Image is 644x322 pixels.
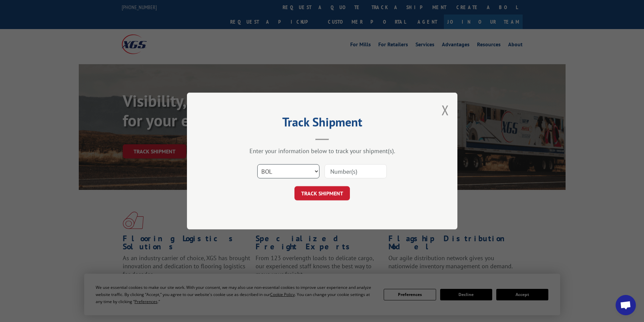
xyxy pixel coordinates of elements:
button: Close modal [442,101,449,119]
div: Enter your information below to track your shipment(s). [221,147,424,155]
h2: Track Shipment [221,117,424,130]
a: Open chat [616,295,636,315]
button: TRACK SHIPMENT [294,186,350,200]
input: Number(s) [325,164,387,178]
